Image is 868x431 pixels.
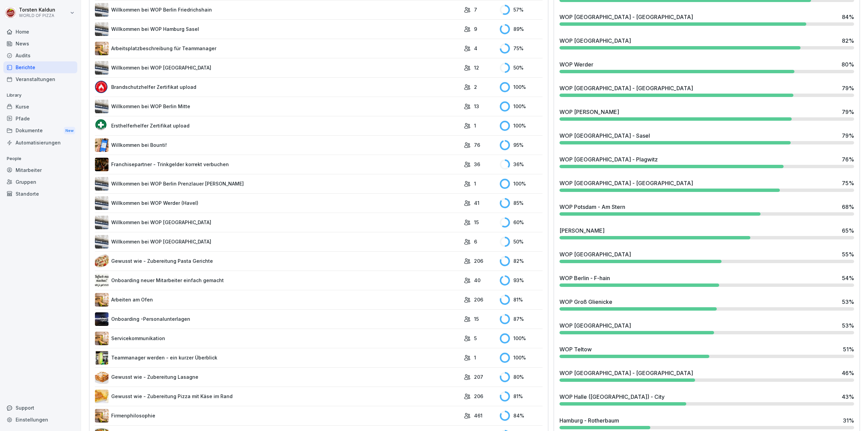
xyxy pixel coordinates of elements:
[3,124,77,137] div: Dokumente
[500,24,542,34] div: 89 %
[3,101,77,113] a: Kurse
[557,295,857,313] a: WOP Groß Glienicke53%
[95,216,108,229] img: ax2nnx46jihk0u0mqtqfo3fl.png
[474,373,483,380] p: 207
[64,127,75,135] div: New
[500,353,542,363] div: 100 %
[95,119,108,133] img: u5vcgwxi38kj67gkqa1fqwc1.png
[95,254,460,268] a: Gewusst wie - Zubereitung Pasta Gerichte
[559,132,650,140] div: WOP [GEOGRAPHIC_DATA] - Sasel
[3,176,77,188] a: Gruppen
[500,275,542,286] div: 93 %
[559,345,592,353] div: WOP Teltow
[95,138,460,152] a: Willkommen bei Bounti!
[3,61,77,73] a: Berichte
[559,274,610,282] div: WOP Berlin - F-hain
[500,391,542,401] div: 81 %
[557,81,857,100] a: WOP [GEOGRAPHIC_DATA] - [GEOGRAPHIC_DATA]79%
[557,10,857,28] a: WOP [GEOGRAPHIC_DATA] - [GEOGRAPHIC_DATA]84%
[842,227,854,235] div: 65 %
[3,38,77,50] a: News
[557,224,857,242] a: [PERSON_NAME]65%
[95,80,108,94] img: cgew0m42oik6h11uscdaxlvk.png
[95,22,108,36] img: ax2nnx46jihk0u0mqtqfo3fl.png
[474,315,479,322] p: 15
[3,113,77,124] a: Pfade
[474,122,476,129] p: 1
[95,370,460,384] a: Gewusst wie - Zubereitung Lasagne
[3,124,77,137] a: DokumenteNew
[474,277,480,284] p: 40
[95,61,108,75] img: ax2nnx46jihk0u0mqtqfo3fl.png
[500,121,542,131] div: 100 %
[500,372,542,382] div: 80 %
[3,414,77,426] a: Einstellungen
[474,238,477,245] p: 6
[95,177,108,191] img: ax2nnx46jihk0u0mqtqfo3fl.png
[559,369,693,377] div: WOP [GEOGRAPHIC_DATA] - [GEOGRAPHIC_DATA]
[500,101,542,112] div: 100 %
[842,179,854,187] div: 75 %
[559,393,665,401] div: WOP Halle ([GEOGRAPHIC_DATA]) - City
[474,257,483,265] p: 206
[95,409,460,423] a: Firmenphilosophie
[474,25,477,33] p: 9
[95,235,460,249] a: Willkommen bei WOP [GEOGRAPHIC_DATA]
[559,298,612,306] div: WOP Groß Glienicke
[95,293,460,307] a: Arbeiten am Ofen
[95,254,108,268] img: oj3wlxclwqmvs3yn8voeppsp.png
[3,26,77,38] a: Home
[474,180,476,187] p: 1
[500,314,542,324] div: 87 %
[842,132,854,140] div: 79 %
[500,82,542,92] div: 100 %
[19,13,55,18] p: WORLD OF PIZZA
[474,219,479,226] p: 15
[95,196,460,210] a: Willkommen bei WOP Werder (Havel)
[474,6,477,13] p: 7
[842,84,854,92] div: 79 %
[95,293,108,307] img: os6dg2hw3carydpubi7llkzo.png
[843,345,854,353] div: 51 %
[842,321,854,330] div: 53 %
[95,351,460,365] a: Teammanager werden - ein kurzer Überblick
[557,271,857,290] a: WOP Berlin - F-hain54%
[474,354,476,361] p: 1
[842,155,854,163] div: 76 %
[500,333,542,344] div: 100 %
[95,332,460,345] a: Servicekommunikation
[3,50,77,61] div: Audits
[474,141,480,149] p: 76
[474,199,479,207] p: 41
[557,105,857,123] a: WOP [PERSON_NAME]79%
[842,250,854,258] div: 55 %
[95,390,108,403] img: p281yqwh3pq8w88p73l9lox5.png
[559,203,625,211] div: WOP Potsdam - Am Stern
[474,393,483,400] p: 206
[95,177,460,191] a: Willkommen bei WOP Berlin Prenzlauer [PERSON_NAME]
[557,366,857,385] a: WOP [GEOGRAPHIC_DATA] - [GEOGRAPHIC_DATA]46%
[474,103,479,110] p: 13
[559,227,605,235] div: [PERSON_NAME]
[3,90,77,101] p: Library
[500,63,542,73] div: 50 %
[3,137,77,149] a: Automatisierungen
[500,411,542,421] div: 84 %
[3,188,77,200] a: Standorte
[559,108,619,116] div: WOP [PERSON_NAME]
[95,119,460,133] a: Ersthelferhelfer Zertifikat upload
[842,369,854,377] div: 46 %
[557,34,857,52] a: WOP [GEOGRAPHIC_DATA]82%
[95,351,108,365] img: xcepeeat5wdmikzod9p6gcxz.png
[842,274,854,282] div: 54 %
[3,164,77,176] a: Mitarbeiter
[557,319,857,337] a: WOP [GEOGRAPHIC_DATA]53%
[95,42,460,55] a: Arbeitsplatzbeschreibung für Teammanager
[500,237,542,247] div: 50 %
[19,7,55,13] p: Torsten Kaldun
